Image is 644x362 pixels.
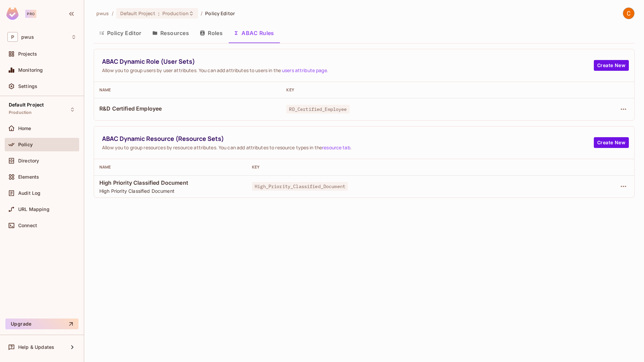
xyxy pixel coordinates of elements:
span: Audit Log [18,190,40,196]
button: Roles [194,25,228,41]
div: Key [286,87,549,93]
span: Connect [18,223,37,228]
span: the active workspace [96,10,109,17]
span: P [7,32,18,42]
span: Production [162,10,189,17]
div: Pro [25,10,36,18]
span: Elements [18,174,39,180]
span: Monitoring [18,67,43,73]
span: : [158,11,160,16]
div: Name [99,87,276,93]
span: Directory [18,158,39,163]
span: Default Project [120,10,155,17]
span: Settings [18,84,37,89]
span: Help & Updates [18,344,54,350]
span: Policy Editor [205,10,235,17]
span: Projects [18,51,37,57]
span: Home [18,126,31,131]
span: Workspace: pwus [21,34,34,40]
span: RD_Certified_Employee [286,105,349,114]
button: Resources [147,25,194,41]
span: URL Mapping [18,207,50,212]
button: Create New [594,60,629,71]
span: High_Priority_Classified_Document [252,182,348,191]
span: Policy [18,142,33,147]
li: / [112,10,114,17]
span: R&D Certified Employee [99,105,276,112]
li: / [201,10,202,17]
button: Upgrade [5,319,78,329]
a: users attribute page [282,67,327,73]
span: High Priority Classified Document [99,188,241,194]
span: Allow you to group users by user attributes. You can add attributes to users in the . [102,67,594,73]
span: Production [9,110,32,115]
span: Allow you to group resources by resource attributes. You can add attributes to resource types in ... [102,144,594,151]
div: Name [99,164,241,170]
img: SReyMgAAAABJRU5ErkJggg== [6,7,19,20]
div: Key [252,164,564,170]
span: ABAC Dynamic Role (User Sets) [102,57,594,66]
span: ABAC Dynamic Resource (Resource Sets) [102,134,594,143]
span: High Priority Classified Document [99,179,241,186]
button: ABAC Rules [228,25,280,41]
img: Christopher Reickenbacker [623,8,634,19]
button: Create New [594,137,629,148]
button: Policy Editor [94,25,147,41]
span: Default Project [9,102,44,108]
a: resource tab [322,144,350,151]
